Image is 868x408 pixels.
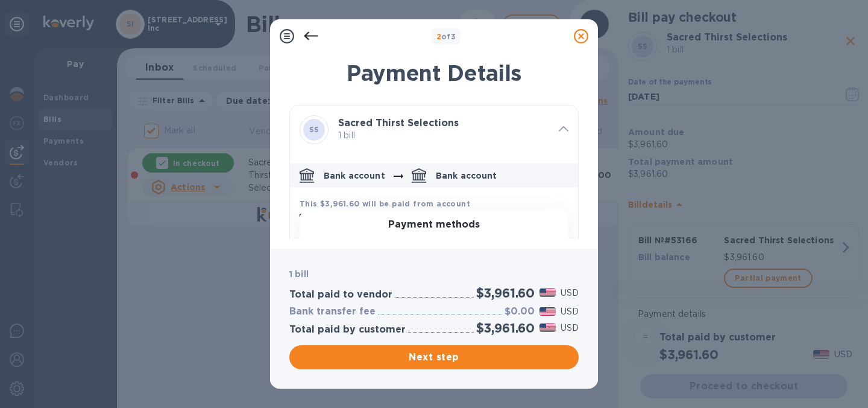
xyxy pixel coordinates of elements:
[505,306,535,317] h3: $0.00
[338,129,549,142] p: 1 bill
[290,106,578,154] div: SSSacred Thirst Selections 1 bill
[290,159,578,302] div: default-method
[539,307,556,316] img: USD
[476,285,535,301] h2: $3,961.60
[561,287,579,299] p: USD
[388,219,480,231] h3: Payment methods
[299,350,569,365] span: Next step
[309,125,319,134] b: SS
[289,289,392,301] h3: Total paid to vendor
[300,199,470,208] b: This $3,961.60 will be paid from account
[539,324,556,332] img: USD
[289,324,406,336] h3: Total paid by customer
[436,32,441,41] span: 2
[289,306,376,317] h3: Bank transfer fee
[436,32,456,41] b: of 3
[289,269,309,279] b: 1 bill
[539,288,556,297] img: USD
[436,170,497,182] p: Bank account
[289,60,579,86] h1: Payment Details
[289,345,579,369] button: Next step
[324,170,385,182] p: Bank account
[561,322,579,334] p: USD
[561,305,579,318] p: USD
[338,117,459,129] b: Sacred Thirst Selections
[476,320,535,336] h2: $3,961.60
